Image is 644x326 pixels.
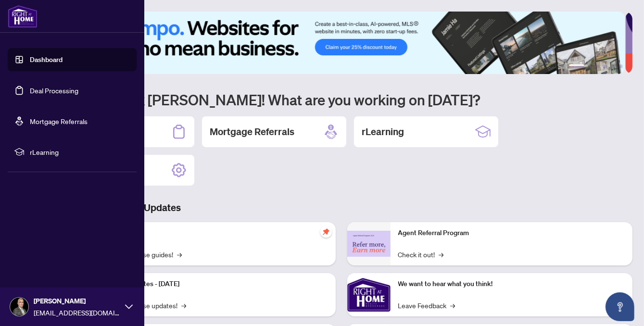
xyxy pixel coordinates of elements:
span: [PERSON_NAME] [34,296,120,306]
span: → [177,249,182,260]
img: Profile Icon [10,298,28,316]
img: logo [8,5,38,28]
img: Slide 0 [50,12,625,74]
img: Agent Referral Program [347,231,391,257]
span: rLearning [30,147,130,157]
img: We want to hear what you think! [347,273,391,316]
p: We want to hear what you think! [398,279,625,289]
button: Open asap [606,292,634,321]
button: 6 [619,64,623,68]
a: Mortgage Referrals [30,117,88,125]
span: → [451,300,455,311]
h2: rLearning [362,125,404,138]
p: Self-Help [101,228,328,238]
button: 3 [596,64,600,68]
button: 5 [611,64,615,68]
p: Agent Referral Program [398,228,625,238]
h2: Mortgage Referrals [210,125,294,138]
span: → [439,249,444,260]
a: Check it out!→ [398,249,444,260]
a: Dashboard [30,55,63,64]
span: → [181,300,186,311]
a: Deal Processing [30,86,78,95]
span: pushpin [320,226,332,238]
h3: Brokerage & Industry Updates [50,201,632,214]
button: 4 [604,64,607,68]
button: 2 [588,64,592,68]
a: Leave Feedback→ [398,300,455,311]
span: [EMAIL_ADDRESS][DOMAIN_NAME] [34,307,120,318]
h1: Welcome back [PERSON_NAME]! What are you working on [DATE]? [50,90,632,109]
button: 1 [569,64,584,68]
p: Platform Updates - [DATE] [101,279,328,289]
